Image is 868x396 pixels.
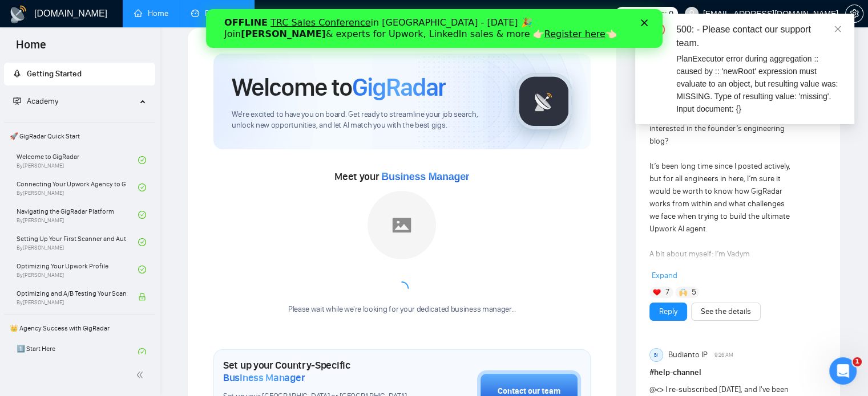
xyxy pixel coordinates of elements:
span: Academy [27,96,58,106]
div: BI [650,349,663,361]
span: 0 [669,7,673,20]
button: Reply [649,303,687,321]
a: Welcome to GigRadarBy[PERSON_NAME] [17,148,138,173]
a: See the details [701,305,751,318]
span: rocket [13,70,21,77]
span: Getting Started [27,69,82,79]
span: Optimizing and A/B Testing Your Scanner for Better Results [17,288,126,299]
span: fund-projection-screen [13,97,21,105]
li: Getting Started [4,63,155,85]
div: Закрити [435,10,446,17]
span: close [834,25,842,33]
div: 500: - Please contact our support team. [676,23,841,50]
a: Navigating the GigRadar PlatformBy[PERSON_NAME] [17,202,138,227]
span: lock [138,293,146,301]
span: 5 [691,287,696,298]
button: See the details [691,303,761,321]
span: loading [393,279,412,299]
img: 🙌 [679,288,687,296]
img: gigradar-logo.png [515,73,572,130]
span: 1 [853,357,862,366]
a: searchScanner [266,9,308,18]
span: 7 [665,287,669,298]
span: Connects: [632,7,667,20]
span: setting [846,9,863,18]
img: placeholder.png [368,191,436,259]
span: GigRadar [352,72,446,103]
div: Please wait while we're looking for your dedicated business manager... [281,304,523,315]
a: 1️⃣ Start Here [17,340,138,365]
span: Business Manager [381,171,469,182]
a: Setting Up Your First Scanner and Auto-BidderBy[PERSON_NAME] [17,230,138,255]
span: Academy [13,96,58,106]
span: check-circle [138,211,146,219]
span: We're excited to have you on board. Get ready to streamline your job search, unlock new opportuni... [232,109,497,131]
button: setting [845,5,863,23]
iframe: Intercom live chat банер [206,9,663,48]
a: setting [845,9,863,18]
iframe: Intercom live chat [829,357,857,385]
span: Expand [652,271,677,280]
span: check-circle [138,238,146,246]
img: ❤️ [653,288,661,296]
a: Optimizing Your Upwork ProfileBy[PERSON_NAME] [17,257,138,282]
span: user [688,10,696,18]
span: check-circle [138,266,146,273]
span: check-circle [138,156,146,164]
span: Budianto IP [668,349,707,361]
a: Connecting Your Upwork Agency to GigRadarBy[PERSON_NAME] [17,175,138,200]
span: check-circle [138,183,146,191]
img: logo [9,5,27,23]
span: 👑 Agency Success with GigRadar [5,317,154,340]
div: PlanExecutor error during aggregation :: caused by :: 'newRoot' expression must evaluate to an ob... [676,52,841,115]
span: double-left [136,369,147,381]
h1: # help-channel [649,366,826,379]
span: Business Manager [223,371,305,384]
span: 🚀 GigRadar Quick Start [5,125,154,148]
a: homeHome [134,9,168,18]
a: dashboardDashboard [191,9,243,18]
span: check-circle [138,348,146,356]
a: Reply [659,305,677,318]
h1: Welcome to [232,72,446,103]
span: Meet your [334,170,469,183]
h1: Set up your Country-Specific [223,359,420,384]
a: Register here [338,19,399,30]
span: Home [7,36,55,60]
span: By [PERSON_NAME] [17,299,126,306]
span: 9:26 AM [714,350,733,360]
